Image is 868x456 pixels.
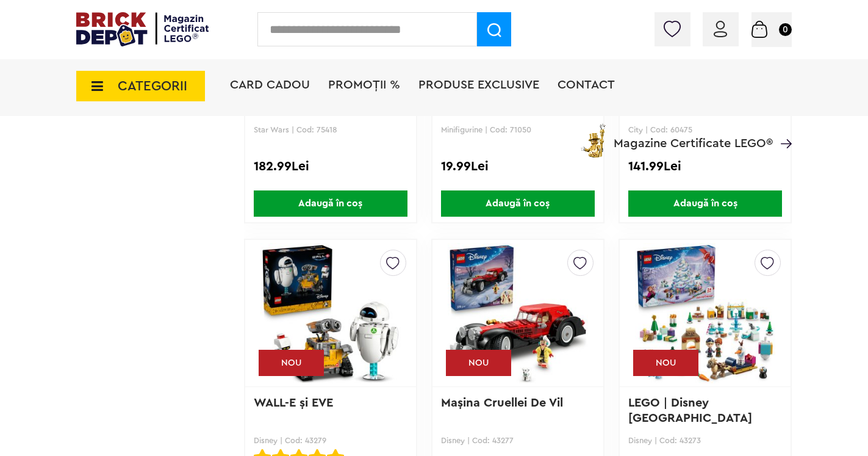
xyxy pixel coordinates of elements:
[245,190,416,217] a: Adaugă în coș
[260,228,401,399] img: WALL-E şi EVE
[441,397,563,409] a: Maşina Cruellei De Vil
[118,79,187,93] span: CATEGORII
[779,23,792,36] small: 0
[448,228,588,399] img: Maşina Cruellei De Vil
[614,121,773,150] span: Magazine Certificate LEGO®
[259,350,324,376] div: NOU
[254,159,407,175] div: 182.99Lei
[773,121,792,134] a: Magazine Certificate LEGO®
[446,350,511,376] div: NOU
[432,190,603,217] a: Adaugă în coș
[441,190,595,217] span: Adaugă în coș
[628,397,756,440] a: LEGO ǀ Disney [GEOGRAPHIC_DATA] Calend...
[620,190,791,217] a: Adaugă în coș
[328,79,400,91] a: PROMOȚII %
[558,79,615,91] a: Contact
[633,350,698,376] div: NOU
[230,79,310,91] a: Card Cadou
[254,397,333,409] a: WALL-E şi EVE
[441,436,595,445] p: Disney | Cod: 43277
[628,159,782,175] div: 141.99Lei
[418,79,539,91] a: Produse exclusive
[628,190,782,217] span: Adaugă în coș
[628,436,782,445] p: Disney | Cod: 43273
[254,436,407,445] p: Disney | Cod: 43279
[441,159,595,175] div: 19.99Lei
[635,228,775,399] img: LEGO ǀ Disney Regatul de gheaţă Calendar de advent 2025
[254,190,407,217] span: Adaugă în coș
